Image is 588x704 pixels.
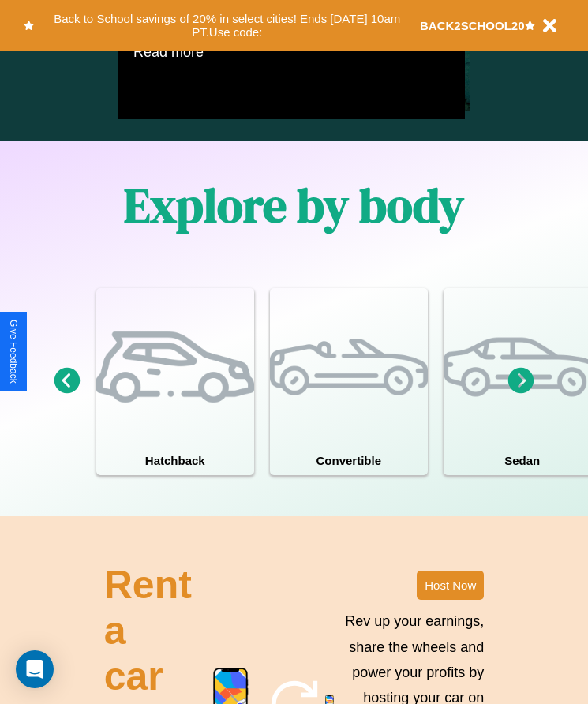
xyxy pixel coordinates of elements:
button: Host Now [417,571,484,600]
b: BACK2SCHOOL20 [420,19,525,32]
h4: Hatchback [96,446,254,475]
h4: Convertible [270,446,428,475]
h2: Rent a car [104,562,196,699]
p: Read more [133,39,449,65]
div: Give Feedback [8,320,19,384]
div: Open Intercom Messenger [16,650,54,688]
h1: Explore by body [124,173,464,238]
button: Back to School savings of 20% in select cities! Ends [DATE] 10am PT.Use code: [34,8,420,43]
